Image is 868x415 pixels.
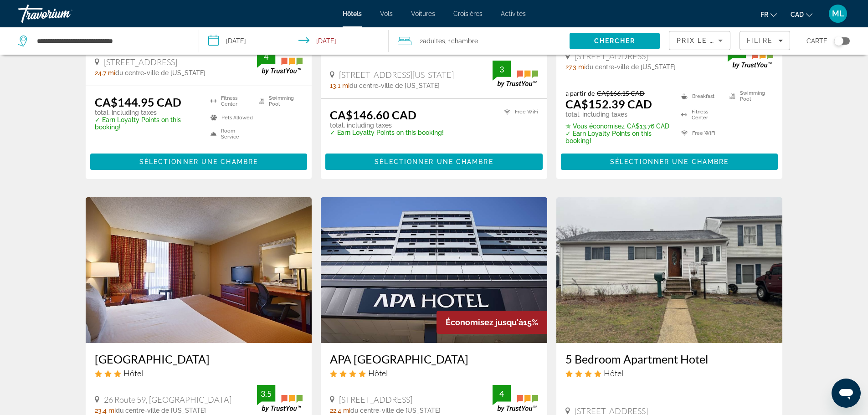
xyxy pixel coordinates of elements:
span: 13.1 mi [330,82,349,89]
button: Search [570,33,660,49]
div: 3 [493,64,511,75]
button: Change language [760,8,777,21]
img: 5 Bedroom Apartment Hotel [556,197,783,343]
span: ML [832,9,844,18]
span: 27.3 mi [565,63,586,71]
span: Filtre [747,37,773,44]
button: Toggle map [827,37,850,45]
span: Prix le plus bas [677,37,748,44]
button: Travelers: 2 adults, 0 children [389,27,570,55]
span: [STREET_ADDRESS] [104,57,177,67]
a: Travorium [18,2,109,26]
a: Voitures [411,10,435,17]
span: du centre-ville de [US_STATE] [586,63,676,71]
li: Fitness Center [206,95,254,107]
span: Sélectionner une chambre [139,158,258,165]
button: Filters [740,31,790,50]
span: 24.7 mi [95,69,115,77]
span: 2 [420,35,445,47]
li: Free WiFi [499,108,538,116]
ins: CA$146.60 CAD [330,108,416,122]
li: Swimming Pool [725,89,773,103]
span: du centre-ville de [US_STATE] [115,69,205,77]
img: TrustYou guest rating badge [257,385,303,412]
span: CAD [791,11,804,18]
li: Pets Allowed [206,112,254,123]
span: 23.4 mi [95,407,116,414]
span: Adultes [423,37,445,45]
div: 4 star Hotel [565,368,774,378]
iframe: Bouton de lancement de la fenêtre de messagerie [832,379,861,408]
a: [GEOGRAPHIC_DATA] [95,352,303,366]
span: ✮ Vous économisez [565,123,625,130]
span: Chercher [594,37,636,45]
span: 26 Route 59, [GEOGRAPHIC_DATA] [104,395,231,405]
a: Activités [501,10,526,17]
span: , 1 [445,35,478,47]
a: Sélectionner une chambre [90,156,308,166]
img: APA Hotel Woodbridge [321,197,547,343]
span: Économisez jusqu'à [446,318,523,327]
li: Room Service [206,128,254,140]
a: Sélectionner une chambre [325,156,543,166]
img: West Gate Inn Nyack [86,197,312,343]
img: TrustYou guest rating badge [493,385,538,412]
span: du centre-ville de [US_STATE] [349,82,440,89]
span: a partir de [565,89,595,97]
span: [STREET_ADDRESS][US_STATE] [339,70,454,80]
span: du centre-ville de [US_STATE] [350,407,441,414]
p: total, including taxes [330,122,444,129]
del: CA$166.15 CAD [597,89,645,97]
div: 15% [437,311,547,334]
a: Vols [380,10,393,17]
a: Croisières [453,10,483,17]
li: Fitness Center [677,108,725,122]
a: Hôtels [343,10,362,17]
div: 4 star Hotel [330,368,538,378]
span: 22.4 mi [330,407,350,414]
div: 3.5 [257,388,275,399]
span: Carte [806,35,827,47]
div: 3 star Hotel [95,368,303,378]
a: 5 Bedroom Apartment Hotel [565,352,774,366]
img: TrustYou guest rating badge [728,42,773,69]
button: Sélectionner une chambre [561,154,778,170]
span: fr [760,11,768,18]
button: Select check in and out date [199,27,389,55]
p: ✓ Earn Loyalty Points on this booking! [565,130,670,144]
img: TrustYou guest rating badge [257,48,303,75]
p: total, including taxes [95,109,199,116]
span: Chambre [451,37,478,45]
li: Breakfast [677,89,725,103]
input: Search hotel destination [36,34,185,48]
span: Hôtel [604,368,623,378]
ins: CA$144.95 CAD [95,95,181,109]
p: ✓ Earn Loyalty Points on this booking! [95,116,199,131]
p: total, including taxes [565,111,670,118]
div: 4 [493,388,511,399]
a: Sélectionner une chambre [561,156,778,166]
li: Swimming Pool [254,95,303,107]
span: [STREET_ADDRESS] [575,51,648,61]
span: [STREET_ADDRESS] [339,395,412,405]
p: ✓ Earn Loyalty Points on this booking! [330,129,444,136]
h3: APA [GEOGRAPHIC_DATA] [330,352,538,366]
span: du centre-ville de [US_STATE] [116,407,206,414]
span: Sélectionner une chambre [375,158,493,165]
button: Sélectionner une chambre [325,154,543,170]
button: Change currency [791,8,812,21]
span: Hôtel [123,368,143,378]
ins: CA$152.39 CAD [565,97,652,111]
span: Hôtel [368,368,388,378]
li: Free WiFi [677,126,725,140]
